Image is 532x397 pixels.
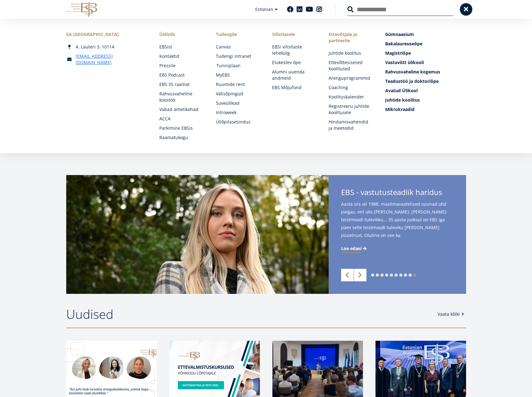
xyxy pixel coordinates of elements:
[415,187,442,197] span: haridus
[216,72,260,78] a: MyEBS
[216,91,260,97] a: Välisõpingud
[329,50,373,56] a: Juhtide koolitus
[360,187,414,197] span: vastutusteadlik
[216,81,260,88] a: Ruumide rent
[159,81,203,88] a: EBS 35 raamat
[341,245,368,252] a: Loe edasi
[159,125,203,131] a: Parkimine EBSis
[341,245,361,252] span: Loe edasi
[385,88,418,93] span: Avatud Ülikool
[341,200,454,249] span: Aasta siis oli 1988, maailmavaatelised suunad olid paigas, ent üks [PERSON_NAME], [PERSON_NAME] t...
[216,100,260,106] a: Suveülikool
[385,106,466,113] a: Mikrokraadid
[385,97,466,103] a: Juhtide koolitus
[385,41,466,47] a: Bakalaureuseõpe
[385,69,440,75] span: Rahvusvaheline kogemus
[385,88,466,94] a: Avatud Ülikool
[385,41,422,47] span: Bakalaureuseõpe
[395,274,398,277] a: 6
[385,106,415,112] span: Mikrokraadid
[216,109,260,116] a: Introweek
[329,84,373,91] a: Coaching
[399,274,402,277] a: 7
[76,53,147,66] a: [EMAIL_ADDRESS][DOMAIN_NAME]
[272,44,316,56] a: EBSi vilistlaste lehekülg
[296,6,303,13] a: Linkedin
[159,134,203,141] a: Raamatukogu
[385,97,420,103] span: Juhtide koolitus
[216,31,260,38] a: Tudengile
[385,31,466,38] a: Gümnaasium
[66,31,147,38] div: SA [GEOGRAPHIC_DATA]
[159,106,203,113] a: Vabad ametikohad
[409,274,412,277] a: 9
[306,6,313,13] a: Youtube
[385,274,388,277] a: 4
[216,63,261,69] a: Tunniplaan
[316,6,322,13] a: Instagram
[385,50,411,56] span: Magistriõpe
[413,274,416,277] a: 10
[404,274,407,277] a: 8
[385,59,466,66] a: Vastuvõtt ülikooli
[272,69,316,81] a: Alumni uuenda andmeid
[159,91,203,103] a: Rahvusvaheline koostöö
[159,116,203,122] a: ACCA
[380,274,384,277] a: 3
[66,175,329,294] img: a
[272,84,316,91] a: EBS Mõjufond
[159,72,203,78] a: EBS Podcast
[159,31,203,38] span: Üldinfo
[329,119,373,131] a: Hindamisvahendid ja meetodid
[385,78,439,84] span: Teadustöö ja doktoriõpe
[272,31,316,38] span: Vilistlasele
[216,44,260,50] a: Canvas
[216,53,260,59] a: Tudengi intranet
[329,75,373,81] a: Arenguprogrammid
[159,44,203,50] a: EBSist
[66,306,431,322] h2: Uudised
[341,187,354,197] span: EBS
[385,78,466,84] a: Teadustöö ja doktoriõpe
[385,69,466,75] a: Rahvusvaheline kogemus
[287,6,293,13] a: Facebook
[272,59,316,66] a: Elukestev õpe
[216,119,260,125] a: Üliõpilasesindus
[356,187,359,197] span: -
[385,50,466,56] a: Magistriõpe
[385,31,414,37] span: Gümnaasium
[159,63,203,69] a: Pressile
[385,59,424,65] span: Vastuvõtt ülikooli
[159,53,203,59] a: Kontaktid
[371,274,374,277] a: 1
[329,103,373,116] a: Registreeru juhtide koolitusele
[390,274,393,277] a: 5
[329,31,373,44] span: Ettevõtjale ja partnerile
[341,269,354,281] a: Previous
[329,94,373,100] a: Koolituskalender
[376,274,379,277] a: 2
[66,44,147,50] div: A. Lauteri 3, 10114
[438,311,466,317] a: Vaata kõiki
[354,269,366,281] a: Next
[329,59,373,72] a: Ettevõttesisesed koolitused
